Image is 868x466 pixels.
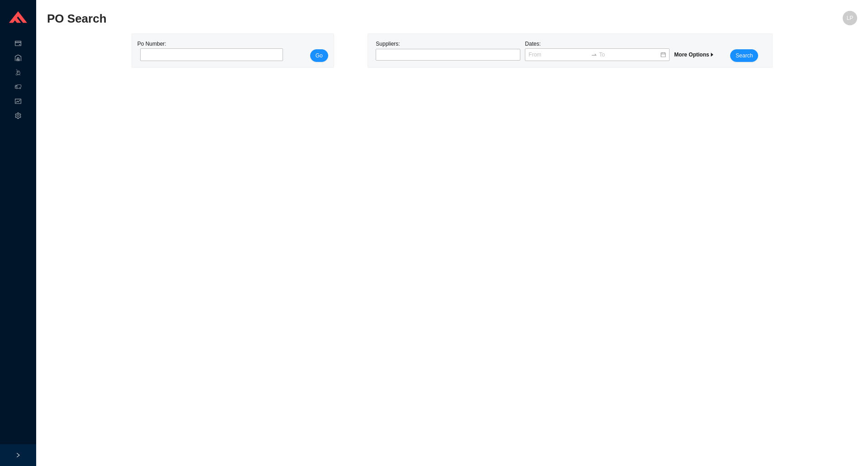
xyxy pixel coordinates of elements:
span: right [15,452,21,458]
div: Po Number: [137,39,281,62]
span: LP [847,11,854,25]
span: More Options [674,52,714,58]
span: credit-card [15,37,21,52]
span: to [591,52,597,58]
h2: PO Search [47,11,655,27]
span: Search [736,51,753,60]
input: To [599,50,660,59]
span: caret-right [709,52,715,57]
span: Go [316,51,323,60]
span: swap-right [591,52,597,58]
div: Dates: [523,39,672,62]
span: setting [15,109,21,124]
span: fund [15,95,21,109]
div: Suppliers: [373,39,523,62]
button: Go [310,49,328,62]
button: Search [730,49,758,62]
input: From [528,50,589,59]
